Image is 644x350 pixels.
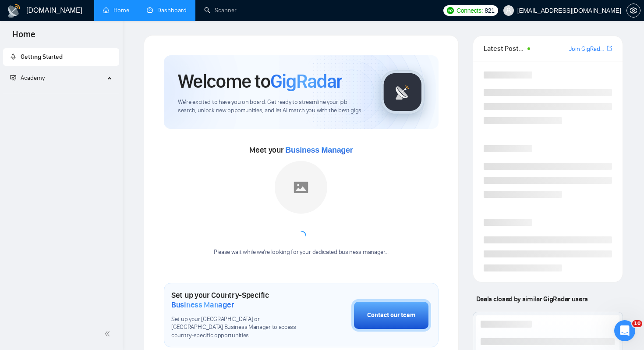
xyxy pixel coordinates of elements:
[506,7,512,14] span: user
[484,43,525,54] span: Latest Posts from the GigRadar Community
[5,28,42,46] span: Home
[178,69,342,93] h1: Welcome to
[171,290,308,310] h1: Set up your Country-Specific
[171,300,234,310] span: Business Manager
[171,315,308,340] span: Set up your [GEOGRAPHIC_DATA] or [GEOGRAPHIC_DATA] Business Manager to access country-specific op...
[447,7,454,14] img: upwork-logo.png
[626,7,640,14] a: setting
[103,7,129,14] a: homeHome
[473,291,591,307] span: Deals closed by similar GigRadar users
[7,4,21,18] img: logo
[147,7,187,14] a: dashboardDashboard
[3,90,119,96] li: Academy Homepage
[627,7,640,14] span: setting
[209,248,394,257] div: Please wait while we're looking for your dedicated business manager...
[607,45,612,52] span: export
[204,7,237,14] a: searchScanner
[485,6,494,15] span: 821
[632,320,642,327] span: 10
[381,70,425,114] img: gigradar-logo.png
[367,311,415,320] div: Contact our team
[104,329,113,338] span: double-left
[614,320,635,341] iframe: Intercom live chat
[21,74,45,82] span: Academy
[275,161,327,214] img: placeholder.png
[3,48,119,66] li: Getting Started
[351,299,431,332] button: Contact our team
[569,44,605,54] a: Join GigRadar Slack Community
[294,229,309,244] span: loading
[10,75,16,81] span: fund-projection-screen
[21,53,63,61] span: Getting Started
[456,6,483,15] span: Connects:
[285,146,353,154] span: Business Manager
[249,145,353,155] span: Meet your
[626,4,640,18] button: setting
[270,69,342,93] span: GigRadar
[178,98,367,115] span: We're excited to have you on board. Get ready to streamline your job search, unlock new opportuni...
[10,54,16,60] span: rocket
[10,74,45,82] span: Academy
[607,44,612,53] a: export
